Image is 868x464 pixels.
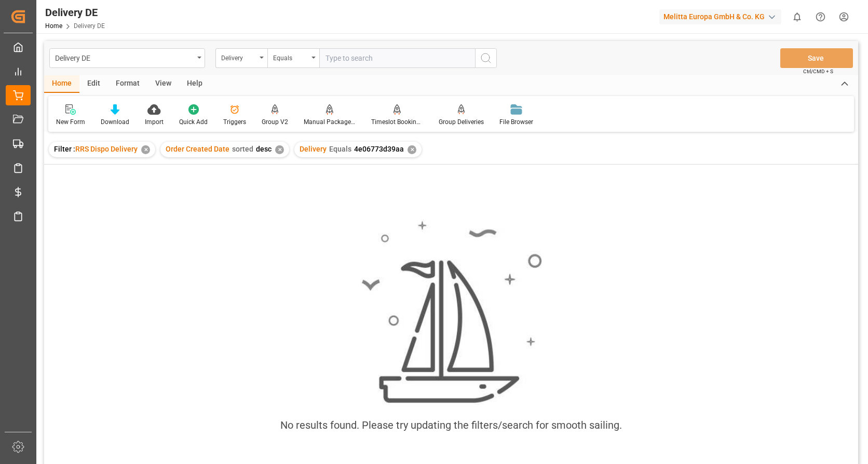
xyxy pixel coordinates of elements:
img: smooth_sailing.jpeg [360,220,542,405]
div: Quick Add [179,117,208,127]
span: RRS Dispo Delivery [75,145,138,153]
div: Import [145,117,164,127]
span: sorted [232,145,253,153]
button: Melitta Europa GmbH & Co. KG [659,7,785,26]
div: New Form [56,117,85,127]
button: open menu [215,48,267,68]
div: Timeslot Booking Report [371,117,423,127]
div: Group V2 [262,117,288,127]
span: Ctrl/CMD + S [803,67,833,75]
span: Delivery [300,145,327,153]
span: Equals [329,145,351,153]
div: ✕ [275,145,284,154]
button: search button [475,48,497,68]
div: Delivery [221,51,256,63]
button: open menu [267,48,319,68]
div: Edit [79,75,108,93]
div: Melitta Europa GmbH & Co. KG [659,9,781,24]
div: Manual Package TypeDetermination [304,117,356,127]
div: Help [179,75,210,93]
div: View [147,75,179,93]
div: Download [101,117,129,127]
span: desc [256,145,272,153]
a: Home [45,22,62,30]
div: Equals [273,51,308,63]
div: Home [44,75,79,93]
button: open menu [49,48,205,68]
div: Delivery DE [55,51,194,64]
span: Order Created Date [166,145,229,153]
div: ✕ [141,145,150,154]
span: Filter : [54,145,75,153]
div: Triggers [223,117,246,127]
div: Group Deliveries [439,117,484,127]
input: Type to search [319,48,475,68]
button: Help Center [809,5,832,29]
div: ✕ [408,145,416,154]
div: Delivery DE [45,5,105,20]
div: File Browser [499,117,533,127]
span: 4e06773d39aa [354,145,404,153]
div: No results found. Please try updating the filters/search for smooth sailing. [280,417,622,433]
button: show 0 new notifications [785,5,809,29]
button: Save [780,48,853,68]
div: Format [108,75,147,93]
